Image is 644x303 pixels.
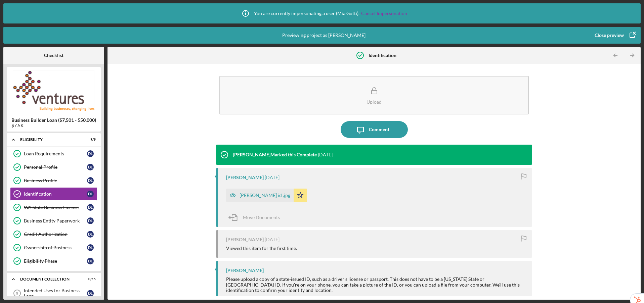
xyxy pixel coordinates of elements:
div: $7.5K [11,123,96,128]
div: Please upload a copy of a state-issued ID, such as a driver's license or passport. This does not ... [226,276,525,293]
div: D L [87,164,94,170]
tspan: 9 [16,291,18,295]
b: Identification [369,53,396,58]
a: Cancel Impersonation [361,11,407,16]
button: Comment [341,121,408,138]
div: WA State Business License [24,205,87,210]
div: Business Entity Paperwork [24,218,87,223]
div: [PERSON_NAME] Marked this Complete [233,152,317,157]
button: Move Documents [226,209,287,226]
div: 0 / 15 [84,277,96,281]
div: D L [87,150,94,157]
div: Eligibility Phase [24,258,87,264]
div: Previewing project as [PERSON_NAME] [282,27,366,44]
div: D L [87,231,94,238]
img: Product logo [7,70,101,111]
div: Loan Requirements [24,151,87,156]
div: 9 / 9 [84,138,96,142]
button: [PERSON_NAME] id .jpg [226,189,307,202]
b: Checklist [44,53,63,58]
div: D L [87,258,94,264]
div: Viewed this item for the first time. [226,246,297,251]
time: 2025-07-24 16:27 [318,152,333,157]
div: [PERSON_NAME] id .jpg [240,193,290,198]
time: 2025-07-24 16:09 [265,237,280,242]
div: D L [87,244,94,251]
div: D L [87,217,94,224]
button: Upload [219,76,528,114]
div: [PERSON_NAME] [226,268,264,273]
div: Intended Uses for Business Loan [24,288,87,299]
div: Identification [24,191,87,197]
b: Business Builder Loan ($7,501 - $50,000) [11,117,96,123]
div: Upload [367,99,382,104]
div: D L [87,290,94,297]
time: 2025-07-24 16:17 [265,175,280,180]
div: [PERSON_NAME] [226,237,264,242]
div: D L [87,204,94,211]
div: Document Collection [20,277,79,281]
div: Comment [369,121,389,138]
div: [PERSON_NAME] [226,175,264,180]
div: You are currently impersonating a user ( Mia Gotti ). [237,5,407,22]
div: Credit Authorization [24,232,87,237]
div: Business Profile [24,178,87,183]
button: Close preview [588,29,641,42]
span: Move Documents [243,214,280,220]
div: Personal Profile [24,164,87,170]
div: D L [87,191,94,197]
div: D L [87,177,94,184]
div: Ownership of Business [24,245,87,250]
div: Eligibility [20,138,79,142]
div: Close preview [595,29,624,42]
